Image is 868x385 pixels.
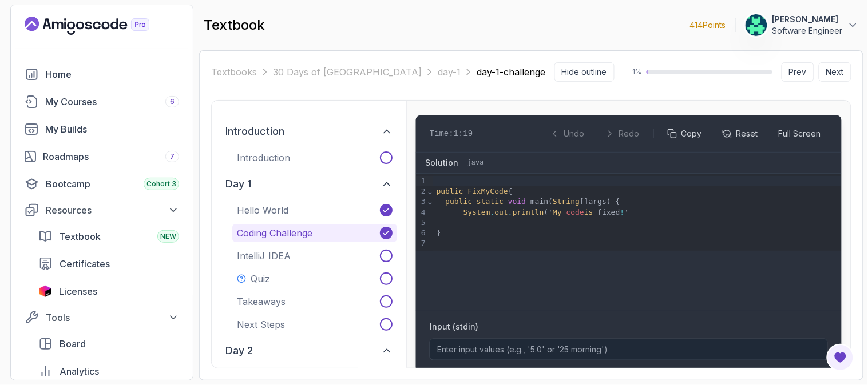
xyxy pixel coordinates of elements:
h2: day 2 [225,343,253,359]
span: Cohort 3 [146,179,176,189]
h2: day 1 [225,176,251,192]
span: fixed [598,208,620,216]
button: Undo [544,125,592,143]
a: Landing page [25,17,176,35]
a: Textbooks [211,65,257,79]
span: 1 % [624,67,642,77]
span: Copy [681,128,702,139]
a: analytics [31,360,186,383]
div: 5 [416,218,427,228]
div: ( [] ) { [433,196,842,207]
span: Fold line [427,197,433,206]
span: main [530,197,548,206]
button: Coding Challenge [232,224,397,242]
img: jetbrains icon [38,286,52,297]
button: Next [819,62,851,82]
button: Takeaways [232,292,397,311]
button: Reset [716,125,765,143]
a: home [18,63,186,86]
a: certificates [31,252,186,275]
div: Roadmaps [43,150,179,163]
button: Resources [18,200,186,220]
span: Textbook [59,230,101,243]
a: courses [18,90,186,113]
button: Prev [782,62,814,82]
span: Licenses [59,284,97,298]
div: 3 [416,196,427,207]
span: . [508,208,513,216]
div: 7 [416,238,427,248]
button: Open Feedback Button [827,344,854,371]
button: Collapse sidebar [554,62,615,82]
div: Resources [46,203,179,217]
span: My [553,208,562,216]
button: user profile image[PERSON_NAME]Software Engineer [745,14,859,37]
span: Board [60,337,86,351]
span: out [495,208,508,216]
a: textbook [31,225,186,248]
span: java [467,158,484,167]
span: day-1-challenge [477,65,545,79]
span: String [553,197,580,206]
span: println [513,208,544,216]
div: My Courses [45,95,179,109]
a: day-1 [438,65,461,79]
span: public [445,197,472,206]
span: Full Screen [779,128,821,139]
span: NEW [160,232,176,241]
button: Copy [661,125,709,143]
a: bootcamp [18,173,186,195]
button: Hello World [232,201,397,219]
span: Analytics [60,364,99,378]
div: } [433,228,842,238]
div: My Builds [45,122,179,136]
p: IntelliJ IDEA [237,249,291,263]
div: 6 [416,228,427,238]
p: Introduction [237,151,290,165]
div: 1 [416,176,427,186]
span: static [477,197,504,206]
div: Bootcamp [46,177,179,191]
button: Full Screen [772,125,828,143]
img: user profile image [746,14,767,36]
a: board [31,332,186,355]
span: 7 [170,152,175,161]
div: { [433,186,842,196]
p: 414 Points [690,19,726,31]
button: IntelliJ IDEA [232,247,397,265]
p: Next Steps [237,318,285,331]
span: ! [620,208,625,216]
a: 30 Days of [GEOGRAPHIC_DATA] [273,65,422,79]
span: Redo [619,128,640,139]
span: Fold line [427,187,433,195]
div: Tools [46,311,179,324]
p: Coding Challenge [237,226,312,240]
p: Takeaways [237,295,286,308]
span: is [584,208,593,216]
button: day 2 [221,338,397,363]
button: Tools [18,307,186,328]
span: . [490,208,495,216]
a: roadmaps [18,145,186,168]
button: Next Steps [232,315,397,334]
div: Time: 1:19 [430,128,473,139]
div: progress [647,70,772,74]
span: 6 [170,97,175,106]
span: args [589,197,607,206]
a: licenses [31,280,186,303]
button: introduction [221,119,397,144]
p: Quiz [251,272,270,286]
a: builds [18,118,186,141]
span: void [508,197,526,206]
h2: textbook [204,16,265,34]
button: Introduction [232,149,397,167]
span: FixMyCode [468,187,508,195]
p: [PERSON_NAME] [772,14,843,25]
span: System [463,208,490,216]
div: 2 [416,186,427,196]
div: 4 [416,207,427,218]
div: (' ' [433,207,842,218]
span: public [437,187,463,195]
label: Input (stdin) [430,322,478,331]
h2: introduction [225,123,284,139]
